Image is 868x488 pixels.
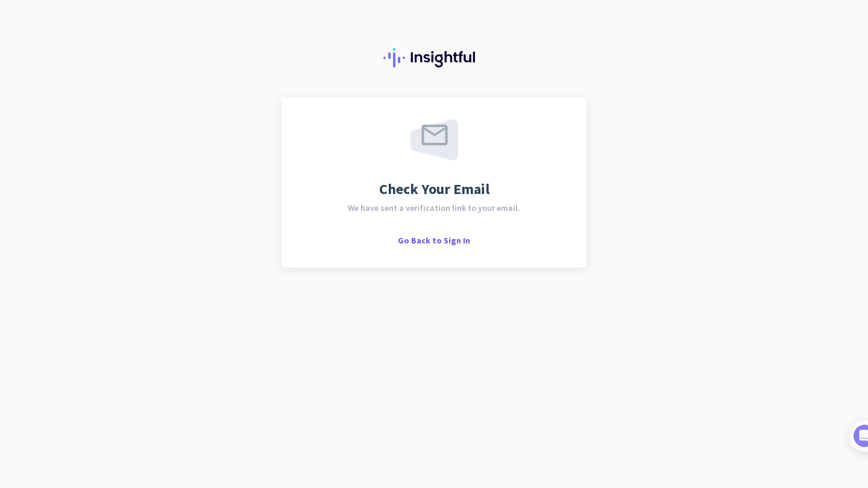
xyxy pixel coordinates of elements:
[398,235,470,246] span: Go Back to Sign In
[379,182,489,196] span: Check Your Email
[383,48,485,67] img: Insightful
[410,119,458,160] img: email-sent
[348,204,520,212] span: We have sent a verification link to your email.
